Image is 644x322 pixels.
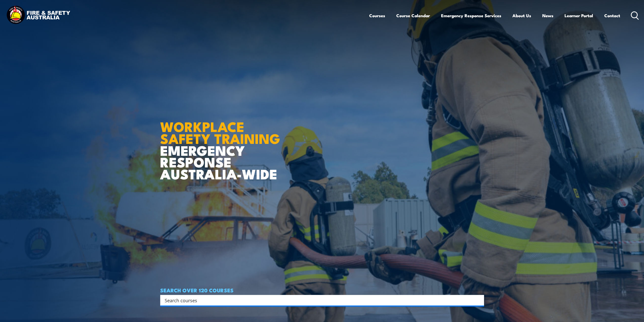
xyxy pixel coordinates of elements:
h1: EMERGENCY RESPONSE AUSTRALIA-WIDE [160,108,284,180]
a: Courses [369,9,385,22]
form: Search form [166,297,474,304]
strong: WORKPLACE SAFETY TRAINING [160,116,280,148]
input: Search input [165,296,473,304]
a: News [542,9,553,22]
a: Course Calendar [396,9,430,22]
a: Contact [604,9,620,22]
a: Emergency Response Services [441,9,501,22]
h4: SEARCH OVER 120 COURSES [160,287,484,293]
a: Learner Portal [565,9,593,22]
a: About Us [512,9,531,22]
button: Search magnifier button [475,297,482,304]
